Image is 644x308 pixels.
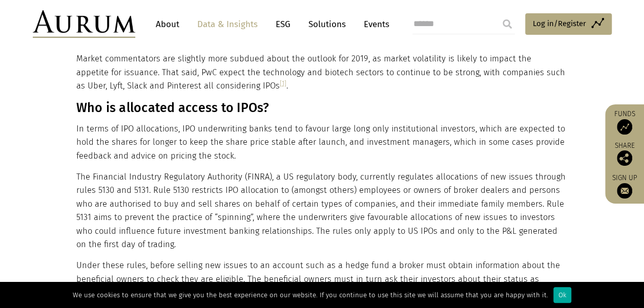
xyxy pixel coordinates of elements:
[553,287,571,303] div: Ok
[610,109,639,135] a: Funds
[610,142,639,166] div: Share
[192,15,263,34] a: Data & Insights
[525,13,612,35] a: Log in/Register
[610,173,639,199] a: Sign up
[617,150,632,166] img: Share this post
[617,183,632,199] img: Sign up to our newsletter
[617,119,632,135] img: Access Funds
[76,170,566,251] p: The Financial Industry Regulatory Authority (FINRA), a US regulatory body, currently regulates al...
[271,15,296,34] a: ESG
[303,15,351,34] a: Solutions
[33,10,135,38] img: Aurum
[359,15,389,34] a: Events
[76,100,566,116] h3: Who is allocated access to IPOs?
[497,14,517,34] input: Submit
[280,79,286,87] a: [1]
[76,52,566,93] p: Market commentators are slightly more subdued about the outlook for 2019, as market volatility is...
[76,122,566,163] p: In terms of IPO allocations, IPO underwriting banks tend to favour large long only institutional ...
[533,17,586,30] span: Log in/Register
[151,15,184,34] a: About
